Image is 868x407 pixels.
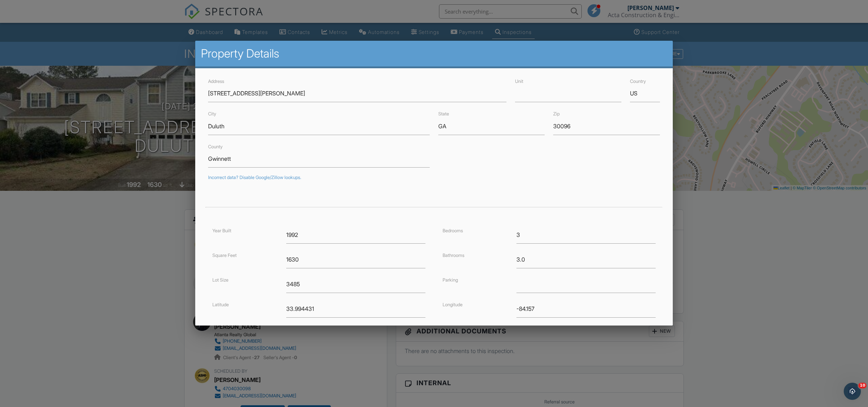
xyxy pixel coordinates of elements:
label: Year Built [212,228,231,233]
label: Bathrooms [443,253,464,258]
label: City [208,111,216,116]
h2: Property Details [201,46,667,61]
label: Bedrooms [443,228,463,233]
label: Latitude [212,302,229,307]
iframe: Intercom live chat [844,383,861,400]
label: Country [630,79,646,84]
label: Longitude [443,302,463,307]
span: 10 [858,383,867,388]
label: Square Feet [212,253,237,258]
label: Parking [443,277,458,283]
label: Zip [553,111,560,116]
div: Incorrect data? Disable Google/Zillow lookups. [208,175,660,180]
label: State [438,111,449,116]
label: County [208,144,223,149]
label: Unit [515,79,523,84]
label: Address [208,79,224,84]
label: Lot Size [212,277,228,283]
